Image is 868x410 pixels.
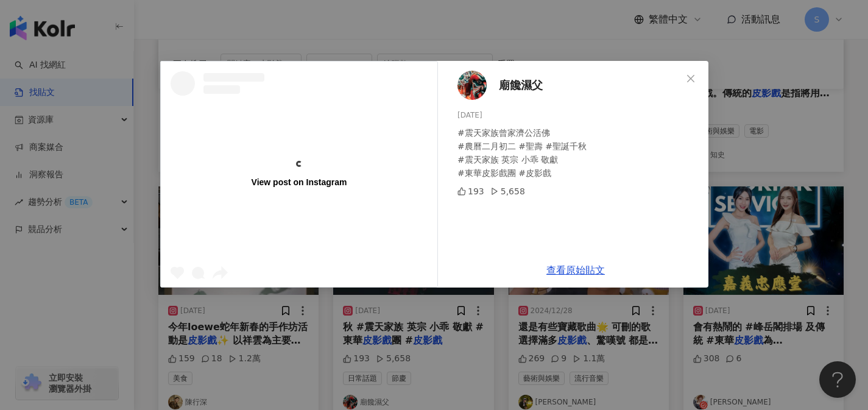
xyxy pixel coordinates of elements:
a: 查看原始貼文 [546,264,605,276]
button: Close [679,66,703,91]
div: 5,658 [490,185,524,198]
div: [DATE] [457,110,699,121]
span: close [686,74,696,83]
div: #震天家族曾家濟公活佛 #農曆二月初二 #聖壽 #聖誕千秋 #震天家族 英宗 小乖 敬獻 #東華皮影戲團 #皮影戲 [457,126,699,180]
span: 廟饞濕父 [499,77,543,94]
div: View post on Instagram [251,177,347,188]
div: 193 [457,185,484,198]
a: View post on Instagram [161,62,437,287]
img: KOL Avatar [457,71,487,100]
a: KOL Avatar廟饞濕父 [457,71,682,100]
